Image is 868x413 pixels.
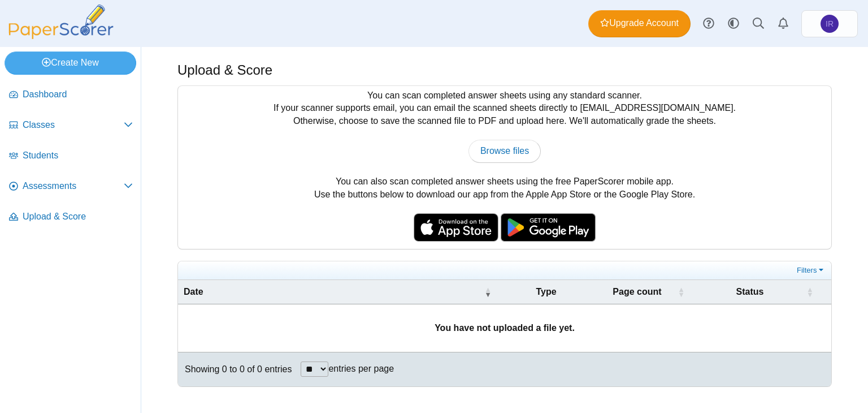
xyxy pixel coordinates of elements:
[177,61,272,80] h1: Upload & Score
[794,265,828,276] a: Filters
[5,5,118,39] img: PaperScorer
[5,81,137,109] a: Dashboard
[771,11,796,36] a: Alerts
[613,287,661,296] span: Page count
[480,146,529,156] span: Browse files
[435,323,575,333] b: You have not uploaded a file yet.
[23,180,124,192] span: Assessments
[5,112,137,139] a: Classes
[600,17,679,29] span: Upgrade Account
[5,204,137,231] a: Upload & Score
[588,10,691,37] a: Upgrade Account
[484,280,491,304] span: Date : Activate to remove sorting
[328,364,394,373] label: entries per page
[501,213,596,242] img: google-play-badge.png
[178,86,831,249] div: You can scan completed answer sheets using any standard scanner. If your scanner supports email, ...
[23,119,124,131] span: Classes
[184,287,203,296] span: Date
[5,173,137,200] a: Assessments
[821,15,839,33] span: Isabella Rankin
[736,287,764,296] span: Status
[23,88,133,101] span: Dashboard
[5,143,137,170] a: Students
[178,352,292,386] div: Showing 0 to 0 of 0 entries
[468,140,541,162] a: Browse files
[5,51,136,74] a: Create New
[5,31,118,41] a: PaperScorer
[801,10,858,37] a: Isabella Rankin
[678,280,684,304] span: Page count : Activate to sort
[806,280,813,304] span: Status : Activate to sort
[23,210,133,223] span: Upload & Score
[536,287,556,296] span: Type
[414,213,498,242] img: apple-store-badge.svg
[23,149,133,162] span: Students
[826,20,834,28] span: Isabella Rankin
